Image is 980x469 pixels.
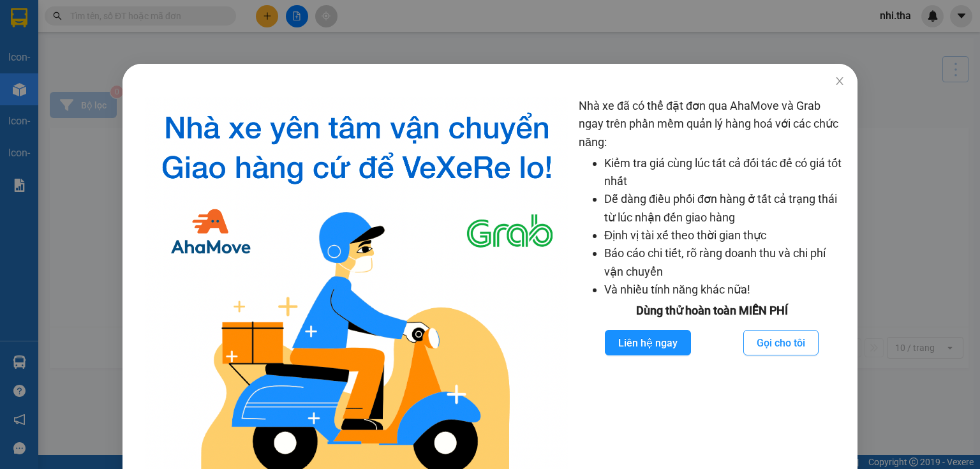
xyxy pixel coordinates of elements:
button: Liên hệ ngay [605,330,691,355]
div: Dùng thử hoàn toàn MIỄN PHÍ [579,302,845,320]
li: Kiểm tra giá cùng lúc tất cả đối tác để có giá tốt nhất [604,154,845,191]
li: Và nhiều tính năng khác nữa! [604,281,845,299]
li: Dễ dàng điều phối đơn hàng ở tất cả trạng thái từ lúc nhận đến giao hàng [604,190,845,227]
button: Close [822,64,857,100]
li: Định vị tài xế theo thời gian thực [604,227,845,244]
span: Gọi cho tôi [757,335,805,351]
span: Liên hệ ngay [618,335,678,351]
li: Báo cáo chi tiết, rõ ràng doanh thu và chi phí vận chuyển [604,244,845,281]
button: Gọi cho tôi [743,330,819,355]
span: close [835,76,845,86]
